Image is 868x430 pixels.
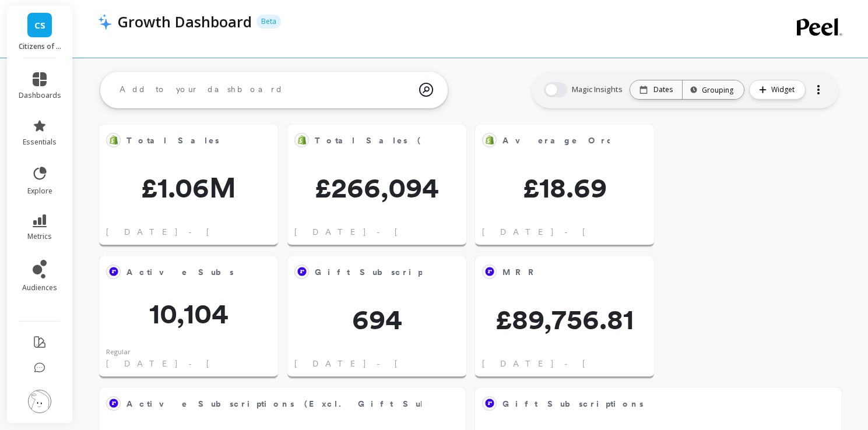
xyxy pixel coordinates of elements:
span: Average Order Value [502,135,678,147]
img: profile picture [28,390,51,413]
span: Total Sales (Non-club) [315,132,422,149]
span: Gift Subscriptions [502,398,644,410]
span: [DATE] - [DATE] [106,358,279,369]
span: [DATE] - [DATE] [106,226,279,238]
span: essentials [23,138,57,147]
span: [DATE] - [DATE] [294,226,468,238]
span: Gift Subscriptions [315,264,422,280]
span: Active Subscriptions (Excl. Gift Subscriptions) [126,266,503,279]
span: Magic Insights [572,84,625,96]
p: Beta [256,15,281,29]
span: [DATE] - [DATE] [482,358,655,369]
span: £89,756.81 [475,305,654,333]
span: [DATE] - [DATE] [482,226,655,238]
span: 694 [287,305,466,333]
span: Active Subscriptions (Excl. Gift Subscriptions) [126,396,421,412]
span: Gift Subscriptions [502,396,797,412]
p: Growth Dashboard [118,12,252,31]
span: 10,104 [99,299,278,327]
span: MRR [502,264,610,280]
p: Dates [653,85,673,94]
div: Regular [106,347,131,357]
span: £1.06M [99,174,278,202]
div: Grouping [693,84,733,96]
span: £18.69 [475,174,654,202]
span: Total Sales (Non-club) [315,135,496,147]
span: MRR [502,266,541,279]
span: Widget [771,84,798,96]
span: Active Subscriptions (Excl. Gift Subscriptions) [126,264,234,280]
span: Gift Subscriptions [315,266,456,279]
span: CS [34,19,45,32]
span: dashboards [19,91,61,100]
img: header icon [98,13,112,30]
span: Active Subscriptions (Excl. Gift Subscriptions) [126,398,503,410]
button: Widget [749,80,806,100]
span: metrics [27,232,52,241]
span: £266,094 [287,174,466,202]
span: explore [27,186,52,196]
img: magic search icon [419,74,433,105]
span: Average Order Value [502,132,610,149]
span: Total Sales [126,132,234,149]
p: Citizens of Soil [19,42,61,51]
span: Total Sales [126,135,219,147]
span: audiences [22,283,57,292]
span: [DATE] - [DATE] [294,358,468,369]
